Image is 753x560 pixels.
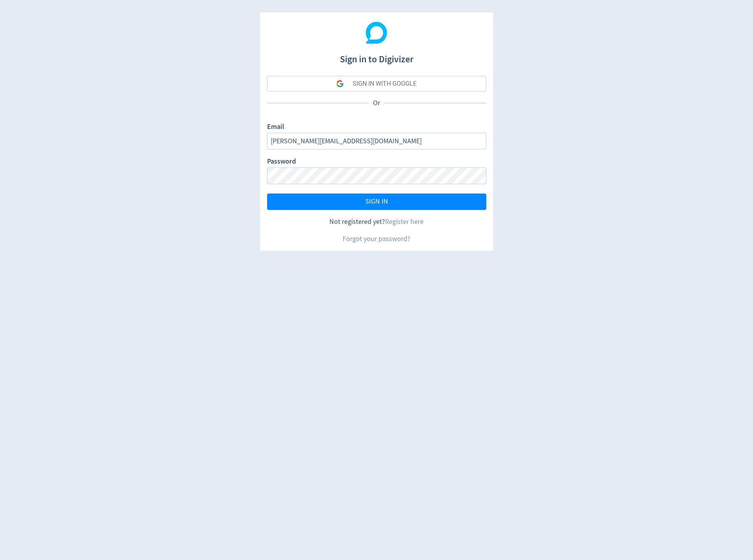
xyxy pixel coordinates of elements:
[366,22,387,44] img: Digivizer Logo
[267,157,296,167] label: Password
[385,217,424,226] a: Register here
[343,234,410,243] a: Forgot your password?
[474,171,483,180] keeper-lock: Open Keeper Popup
[267,122,284,133] label: Email
[353,76,417,92] div: SIGN IN WITH GOOGLE
[267,46,486,66] h1: Sign in to Digivizer
[267,217,486,227] div: Not registered yet?
[267,194,486,210] button: SIGN IN
[369,98,384,108] p: Or
[365,198,388,205] span: SIGN IN
[267,76,486,92] button: SIGN IN WITH GOOGLE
